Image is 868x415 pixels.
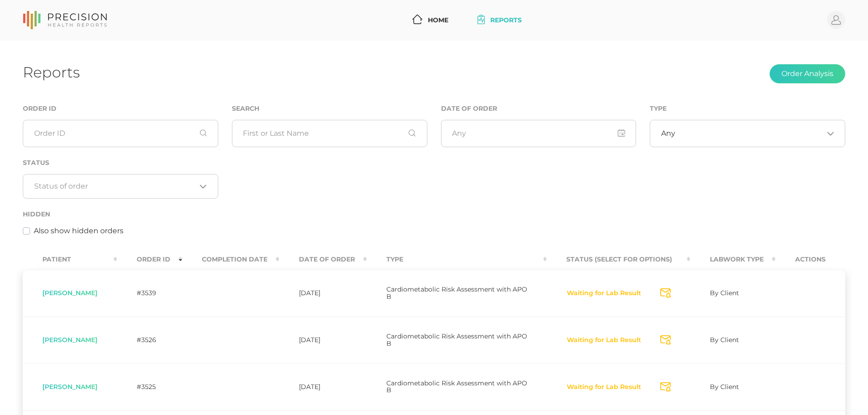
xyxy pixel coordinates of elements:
[386,285,527,301] span: Cardiometabolic Risk Assessment with APO B
[23,120,218,147] input: Order ID
[566,383,642,392] button: Waiting for Lab Result
[409,12,452,29] a: Home
[23,174,218,199] div: Search for option
[279,249,367,270] th: Date Of Order : activate to sort column ascending
[441,120,637,147] input: Any
[776,249,845,270] th: Actions
[42,383,98,391] span: [PERSON_NAME]
[117,364,182,410] td: #3525
[23,159,49,167] label: Status
[474,12,525,29] a: Reports
[232,105,259,113] label: Search
[34,225,123,236] label: Also show hidden orders
[279,364,367,410] td: [DATE]
[660,382,671,392] svg: Send Notification
[770,64,845,83] button: Order Analysis
[441,105,497,113] label: Date of Order
[386,379,527,395] span: Cardiometabolic Risk Assessment with APO B
[23,249,117,270] th: Patient : activate to sort column ascending
[675,129,823,138] input: Search for option
[367,249,547,270] th: Type : activate to sort column ascending
[232,120,427,147] input: First or Last Name
[650,120,845,147] div: Search for option
[42,336,98,344] span: [PERSON_NAME]
[547,249,690,270] th: Status (Select for Options) : activate to sort column ascending
[117,249,182,270] th: Order ID : activate to sort column ascending
[117,270,182,317] td: #3539
[661,129,675,138] span: Any
[34,182,196,191] input: Search for option
[566,336,642,345] button: Waiting for Lab Result
[710,336,739,344] span: By Client
[710,289,739,297] span: By Client
[566,289,642,298] button: Waiting for Lab Result
[650,105,667,113] label: Type
[182,249,279,270] th: Completion Date : activate to sort column ascending
[279,270,367,317] td: [DATE]
[660,335,671,345] svg: Send Notification
[117,317,182,364] td: #3526
[42,289,98,297] span: [PERSON_NAME]
[386,332,527,348] span: Cardiometabolic Risk Assessment with APO B
[23,210,50,218] label: Hidden
[23,63,80,81] h1: Reports
[710,383,739,391] span: By Client
[279,317,367,364] td: [DATE]
[23,105,56,113] label: Order ID
[660,288,671,298] svg: Send Notification
[690,249,776,270] th: Labwork Type : activate to sort column ascending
